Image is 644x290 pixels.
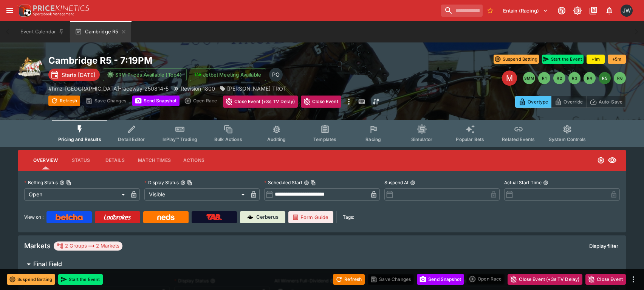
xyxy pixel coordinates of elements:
[180,180,186,185] button: Display StatusCopy To Clipboard
[608,55,626,64] button: +5m
[568,72,581,84] button: R3
[584,72,596,84] button: R4
[417,274,464,285] button: Send Snapshot
[618,2,635,19] button: Jayden Wyke
[563,98,583,106] p: Override
[48,85,169,92] p: Copy To Clipboard
[602,4,616,17] button: Notifications
[59,180,65,185] button: Betting StatusCopy To Clipboard
[132,96,180,106] button: Send Snapshot
[24,188,128,201] div: Open
[240,211,285,223] a: Cerberus
[3,4,17,17] button: open drawer
[587,55,605,64] button: +1m
[502,136,535,142] span: Related Events
[24,241,51,250] h5: Markets
[264,179,302,186] p: Scheduled Start
[304,180,309,185] button: Scheduled StartCopy To Clipboard
[66,180,71,185] button: Copy To Clipboard
[313,136,336,142] span: Templates
[190,68,266,81] button: Jetbet Meeting Available
[599,98,622,106] p: Auto-Save
[181,85,215,92] p: Revision 1800
[33,13,74,16] img: Sportsbook Management
[247,214,253,220] img: Cerberus
[494,55,539,64] button: Suspend Betting
[467,274,505,284] div: split button
[288,211,333,223] a: Form Guide
[187,180,192,185] button: Copy To Clipboard
[24,211,43,223] label: View on :
[57,241,119,251] div: 2 Groups 2 Markets
[599,72,611,84] button: R5
[58,136,101,142] span: Pricing and Results
[64,151,98,169] button: Status
[542,55,584,64] button: Start the Event
[587,4,600,17] button: Documentation
[163,136,197,142] span: InPlay™ Trading
[58,274,103,285] button: Start the Event
[498,5,553,17] button: Select Tenant
[484,5,496,17] button: No Bookmarks
[177,151,211,169] button: Actions
[269,68,283,82] div: Philip OConnor
[608,156,617,165] svg: Visible
[614,72,626,84] button: R6
[33,5,89,11] img: PriceKinetics
[555,4,568,17] button: Connected to PK
[157,214,174,220] img: Neds
[227,85,286,92] p: [PERSON_NAME] TROT
[515,96,551,108] button: Overtype
[301,96,341,108] button: Close Event
[508,274,582,285] button: Close Event (+3s TV Delay)
[48,55,337,66] h2: Copy To Clipboard
[206,214,222,220] img: TabNZ
[538,72,550,84] button: R1
[515,96,626,108] div: Start From
[52,120,592,147] div: Event type filters
[585,240,623,252] button: Display filter
[549,136,586,142] span: System Controls
[586,96,626,108] button: Auto-Save
[571,4,584,17] button: Toggle light/dark mode
[62,71,95,79] p: Starts [DATE]
[504,179,542,186] p: Actual Start Time
[311,180,316,185] button: Copy To Clipboard
[70,21,131,42] button: Cambridge R5
[18,257,626,272] button: Final Field
[33,260,62,268] h6: Final Field
[365,136,381,142] span: Racing
[214,136,242,142] span: Bulk Actions
[621,5,633,17] div: Jayden Wyke
[411,136,432,142] span: Simulator
[48,96,80,106] button: Refresh
[132,151,177,169] button: Match Times
[343,211,354,223] label: Tags:
[528,98,548,106] p: Overtype
[223,96,298,108] button: Close Event (+3s TV Delay)
[597,157,605,164] svg: Open
[220,85,286,92] div: GREGORY EQUINE TROT
[344,96,353,108] button: more
[523,72,535,84] button: SMM
[384,179,409,186] p: Suspend At
[543,180,548,185] button: Actual Start Time
[502,71,517,86] div: Edit Meeting
[103,68,187,81] button: SRM Prices Available (Top4)
[98,151,132,169] button: Details
[183,96,220,106] div: split button
[27,151,64,169] button: Overview
[7,274,55,285] button: Suspend Betting
[585,274,626,285] button: Close Event
[523,72,626,84] nav: pagination navigation
[144,188,248,201] div: Visible
[16,21,69,42] button: Event Calendar
[553,72,565,84] button: R2
[441,5,483,17] input: search
[194,71,201,78] img: jetbet-logo.svg
[410,180,415,185] button: Suspend At
[118,136,145,142] span: Detail Editor
[551,96,586,108] button: Override
[24,179,58,186] p: Betting Status
[56,214,83,220] img: Betcha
